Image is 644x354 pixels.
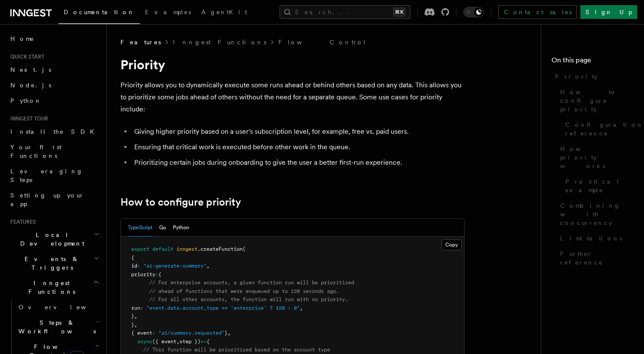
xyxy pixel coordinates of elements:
li: Prioritizing certain jobs during onboarding to give the user a better first-run experience. [132,157,465,169]
span: : [137,263,140,269]
a: Flow Control [278,38,367,46]
h1: Priority [120,57,465,72]
a: AgentKit [196,3,252,23]
a: Home [7,31,101,46]
span: Practical example [565,177,634,194]
span: : [152,330,155,336]
a: Leveraging Steps [7,163,101,188]
button: Steps & Workflows [15,315,101,339]
span: , [300,305,303,311]
button: TypeScript [128,219,152,237]
a: Overview [15,299,101,315]
span: Quick start [7,53,44,60]
button: Inngest Functions [7,275,101,299]
span: Overview [18,304,107,311]
button: Local Development [7,227,101,251]
a: Node.js [7,77,101,93]
span: default [152,246,173,252]
a: Configuration reference [562,117,634,141]
span: Priority [555,72,598,81]
span: // This function will be prioritized based on the account type [143,347,330,353]
span: run [131,305,140,311]
span: Inngest Functions [7,279,93,296]
a: Practical example [562,174,634,198]
span: priority [131,271,155,277]
span: .createFunction [197,246,243,252]
span: : [140,305,143,311]
a: Install the SDK [7,124,101,139]
span: Inngest tour [7,115,48,122]
a: Setting up your app [7,188,101,212]
span: Node.js [10,82,51,89]
a: Next.js [7,62,101,77]
li: Ensuring that critical work is executed before other work in the queue. [132,141,465,153]
button: Python [173,219,189,237]
span: Local Development [7,231,94,248]
span: { event [131,330,152,336]
span: Configuration reference [565,120,644,138]
span: Features [120,38,161,46]
a: Examples [140,3,196,23]
span: // For all other accounts, the function will run with no priority. [149,296,348,302]
a: Priority [552,69,634,84]
button: Go [159,219,166,237]
span: { [131,255,134,261]
span: Steps & Workflows [15,318,96,336]
span: , [228,330,231,336]
a: Limitations [557,231,634,246]
button: Toggle dark mode [463,7,484,17]
span: } [131,313,134,319]
a: Further reference [557,246,634,270]
kbd: ⌘K [393,8,405,16]
span: Leveraging Steps [10,168,83,183]
a: How to configure priority [120,196,241,208]
span: id [131,263,137,269]
span: Your first Functions [10,144,62,159]
span: } [131,322,134,328]
span: // For enterprise accounts, a given function run will be prioritized [149,280,354,286]
span: , [134,313,137,319]
span: Home [10,34,34,43]
span: Install the SDK [10,128,99,135]
span: Examples [145,9,191,15]
span: "ai/summary.requested" [158,330,225,336]
span: , [176,339,179,345]
span: ( [243,246,246,252]
span: How to configure priority [560,88,634,114]
button: Search...⌘K [280,5,410,19]
a: Combining with concurrency [557,198,634,231]
a: Python [7,93,101,108]
span: inngest [176,246,197,252]
button: Copy [441,239,462,250]
a: How priority works [557,141,634,174]
span: : [155,271,158,277]
span: Combining with concurrency [560,201,634,227]
span: } [225,330,228,336]
span: "event.data.account_type == 'enterprise' ? 120 : 0" [146,305,300,311]
span: Setting up your app [10,192,84,207]
a: Your first Functions [7,139,101,163]
span: Events & Triggers [7,255,94,272]
span: "ai-generate-summary" [143,263,206,269]
span: Further reference [560,249,634,267]
a: Documentation [59,3,140,24]
span: , [134,322,137,328]
h4: On this page [552,55,634,69]
span: AgentKit [201,9,247,15]
span: Python [10,97,42,104]
span: => [200,339,206,345]
span: Features [7,219,36,225]
p: Priority allows you to dynamically execute some runs ahead or behind others based on any data. Th... [120,79,465,115]
span: step }) [179,339,200,345]
a: Inngest Functions [173,38,266,46]
span: Limitations [560,234,622,243]
a: How to configure priority [557,84,634,117]
button: Events & Triggers [7,251,101,275]
span: export [131,246,149,252]
span: How priority works [560,145,634,170]
span: , [206,263,210,269]
span: { [206,339,210,345]
span: async [137,339,152,345]
span: // ahead of functions that were enqueued up to 120 seconds ago. [149,288,339,294]
span: { [158,271,161,277]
